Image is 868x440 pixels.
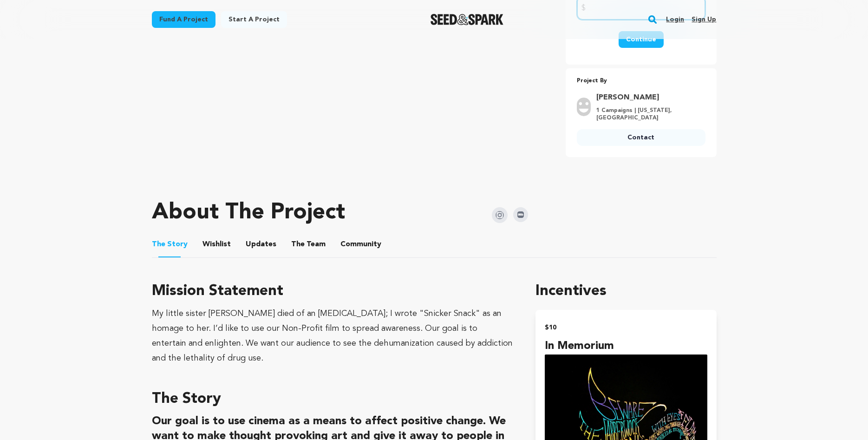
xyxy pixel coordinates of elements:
img: user.png [577,98,591,116]
span: Community [340,239,381,250]
span: Wishlist [202,239,231,250]
p: 1 Campaigns | [US_STATE], [GEOGRAPHIC_DATA] [596,107,700,122]
a: Fund a project [152,11,215,28]
img: Seed&Spark Logo Dark Mode [431,14,503,25]
span: The [152,239,165,250]
a: Contact [577,129,705,146]
h4: In Memorium [545,338,707,355]
button: Continue [619,31,664,48]
a: Seed&Spark Homepage [431,14,503,25]
h1: Incentives [535,280,716,302]
h1: About The Project [152,202,345,224]
a: Goto A.D. Johnson profile [596,92,700,103]
span: Story [152,239,188,250]
div: My little sister [PERSON_NAME] died of an [MEDICAL_DATA]; I wrote "Snicker Snack" as an homage to... [152,306,514,366]
img: Seed&Spark IMDB Icon [513,207,528,222]
h3: Mission Statement [152,280,514,302]
span: Updates [246,239,276,250]
img: Seed&Spark Instagram Icon [492,207,508,223]
a: Sign up [692,12,716,27]
h2: $10 [545,321,707,334]
span: Team [291,239,326,250]
a: Start a project [221,11,287,28]
p: Project By [577,76,705,86]
a: Login [666,12,684,27]
h3: The Story [152,388,514,410]
span: The [291,239,305,250]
